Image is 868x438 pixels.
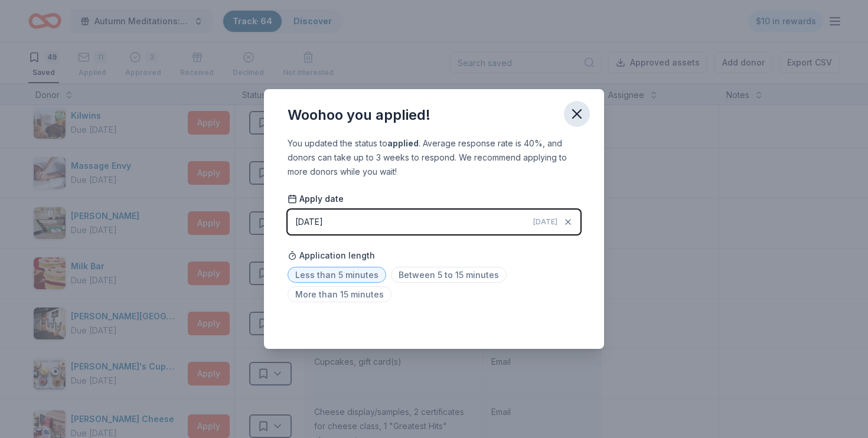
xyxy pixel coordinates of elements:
[288,210,580,234] button: [DATE][DATE]
[391,267,507,283] span: Between 5 to 15 minutes
[387,138,419,148] b: applied
[288,249,375,263] span: Application length
[533,217,557,227] span: [DATE]
[295,215,323,229] div: [DATE]
[288,286,391,302] span: More than 15 minutes
[288,193,344,205] span: Apply date
[288,106,430,125] div: Woohoo you applied!
[288,136,580,179] div: You updated the status to . Average response rate is 40%, and donors can take up to 3 weeks to re...
[288,267,386,283] span: Less than 5 minutes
